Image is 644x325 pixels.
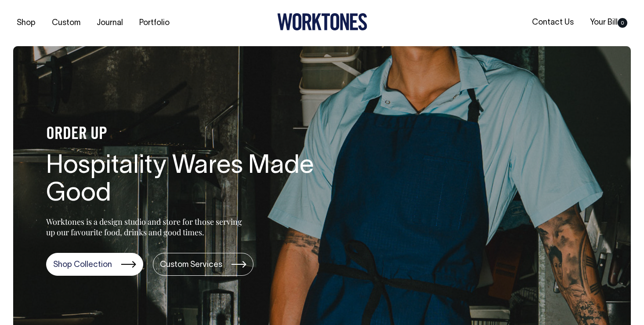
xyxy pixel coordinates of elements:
[93,16,127,30] a: Journal
[46,153,327,209] h1: Hospitality Wares Made Good
[46,216,246,237] p: Worktones is a design studio and store for those serving up our favourite food, drinks and good t...
[48,16,84,30] a: Custom
[153,253,253,276] a: Custom Services
[46,253,143,276] a: Shop Collection
[136,16,173,30] a: Portfolio
[528,15,577,30] a: Contact Us
[586,15,631,30] a: Your Bill0
[13,16,39,30] a: Shop
[46,125,327,144] h4: ORDER UP
[618,18,627,28] span: 0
